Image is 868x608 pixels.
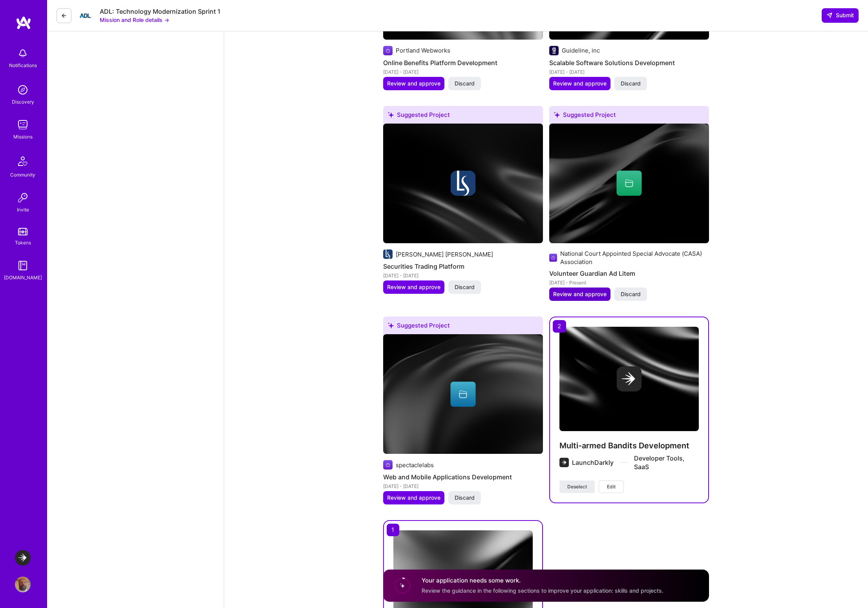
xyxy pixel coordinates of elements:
div: [DATE] - [DATE] [549,68,709,76]
img: teamwork [15,117,31,133]
img: cover [383,334,543,454]
button: Review and approve [549,288,610,301]
img: cover [559,327,699,431]
img: cover [549,124,709,243]
div: Missions [13,133,33,141]
div: Suggested Project [383,106,543,127]
button: Review and approve [549,77,610,90]
img: logo [16,16,31,30]
button: Deselect [559,481,595,493]
div: Suggested Project [549,106,709,127]
span: Review and approve [553,290,607,298]
img: Company logo [451,171,476,196]
span: Edit [607,483,616,490]
button: Mission and Role details → [100,16,169,24]
a: User Avatar [13,577,33,592]
span: Review and approve [387,283,440,291]
div: Invite [17,206,29,214]
span: Discard [455,283,475,291]
button: Discard [614,288,647,301]
button: Discard [448,280,481,294]
div: [DATE] - [DATE] [383,482,543,490]
img: LaunchDarkly: Backend and Fullstack Support [15,550,31,566]
h4: Online Benefits Platform Development [383,58,543,68]
i: icon SuggestedTeams [554,112,560,118]
i: icon SuggestedTeams [388,112,394,118]
button: Discard [448,491,481,504]
div: [DATE] - [DATE] [383,68,543,76]
img: Invite [15,190,31,206]
span: Discard [621,80,641,87]
button: Review and approve [383,77,444,90]
div: Suggested Project [383,317,543,337]
img: Company logo [549,46,559,55]
button: Edit [599,481,624,493]
span: Review and approve [387,80,440,87]
button: Discard [614,77,647,90]
span: Review and approve [387,494,440,502]
div: [DATE] - [DATE] [383,271,543,280]
h4: Securities Trading Platform [383,261,543,271]
img: discovery [15,82,31,98]
img: cover [383,124,543,243]
i: icon SuggestedTeams [388,322,394,328]
img: Company logo [549,253,557,262]
img: Company logo [383,249,393,259]
button: Discard [448,77,481,90]
img: Company logo [559,458,569,467]
div: ADL: Technology Modernization Sprint 1 [100,7,221,16]
div: spectaclelabs [396,461,434,469]
img: bell [15,46,31,61]
span: Discard [455,494,475,502]
span: Review and approve [553,80,607,87]
span: Submit [826,11,854,19]
button: Review and approve [383,491,444,504]
button: Review and approve [383,280,444,294]
img: divider [620,462,628,463]
div: National Court Appointed Special Advocate (CASA) Association [560,249,709,266]
div: [DOMAIN_NAME] [4,273,42,282]
img: User Avatar [15,577,31,592]
div: Tokens [15,238,31,247]
div: [DATE] - Present [549,279,709,287]
button: Submit [822,8,859,22]
i: icon LeftArrowDark [61,13,67,19]
img: Community [13,152,32,171]
div: [PERSON_NAME] [PERSON_NAME] [396,250,493,258]
img: Company logo [383,460,393,470]
img: Company logo [617,366,642,391]
a: LaunchDarkly: Backend and Fullstack Support [13,550,33,566]
div: Portland Webworks [396,46,450,55]
i: icon SendLight [826,12,833,18]
h4: Web and Mobile Applications Development [383,472,543,482]
h4: Scalable Software Solutions Development [549,58,709,68]
span: Review the guidance in the following sections to improve your application: skills and projects. [422,587,663,594]
img: guide book [15,258,31,273]
div: Community [10,171,35,179]
span: Discard [455,80,475,87]
span: Deselect [567,483,587,490]
span: Discard [621,290,641,298]
h4: Your application needs some work. [422,577,663,585]
div: Notifications [9,61,37,69]
img: Company Logo [78,8,93,24]
div: Guideline, inc [562,46,600,55]
div: null [822,8,859,22]
h4: Volunteer Guardian Ad Litem [549,268,709,279]
div: Discovery [12,98,34,106]
h4: Multi-armed Bandits Development [559,441,699,451]
img: tokens [18,228,27,235]
img: Company logo [383,46,393,55]
div: LaunchDarkly Developer Tools, SaaS [572,454,699,471]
